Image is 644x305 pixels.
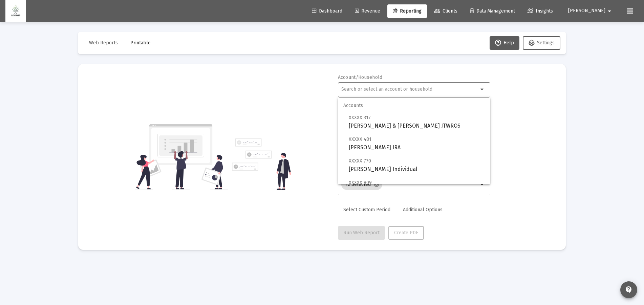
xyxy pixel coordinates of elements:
span: Insights [528,8,553,14]
span: Clients [434,8,457,14]
a: Dashboard [306,4,348,18]
span: Additional Options [403,207,443,213]
span: Dashboard [312,8,342,14]
span: [PERSON_NAME] Individual [349,157,485,173]
mat-icon: arrow_drop_down [478,85,487,93]
a: Data Management [465,4,520,18]
span: XXXXX 317 [349,115,371,121]
input: Search or select an account or household [341,87,478,92]
span: Create PDF [394,230,418,236]
button: Help [490,36,519,50]
img: Dashboard [10,4,21,18]
mat-chip-list: Selection [341,178,478,191]
button: Settings [523,36,560,50]
span: [PERSON_NAME] [568,8,605,14]
button: Create PDF [388,226,424,240]
button: Run Web Report [338,226,385,240]
mat-icon: arrow_drop_down [478,180,487,189]
span: XXXXX 481 [349,136,371,142]
a: Revenue [349,4,386,18]
a: Clients [429,4,463,18]
span: Accounts [338,97,490,114]
span: Run Web Report [343,230,380,236]
mat-icon: cancel [373,181,380,188]
button: Printable [125,36,156,50]
button: Web Reports [84,36,123,50]
span: XXXXX 809 [349,180,372,186]
label: Account/Household [338,74,383,80]
span: XXXXX 770 [349,158,371,164]
span: Reporting [393,8,422,14]
span: Help [495,40,514,46]
span: [PERSON_NAME] IRA [349,135,485,152]
mat-icon: arrow_drop_down [605,4,614,18]
span: Select Custom Period [343,207,390,213]
button: [PERSON_NAME] [560,4,622,18]
img: reporting-alt [232,138,291,190]
span: Printable [130,40,151,46]
span: Revenue [355,8,380,14]
span: Data Management [470,8,515,14]
img: reporting [135,123,228,190]
span: [PERSON_NAME] Individual [349,178,485,195]
span: Settings [537,40,555,46]
mat-icon: contact_support [625,286,633,294]
mat-chip: 12 Selected [341,179,382,190]
span: Web Reports [89,40,118,46]
span: [PERSON_NAME] & [PERSON_NAME] JTWROS [349,113,485,130]
a: Reporting [387,4,427,18]
a: Insights [522,4,558,18]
